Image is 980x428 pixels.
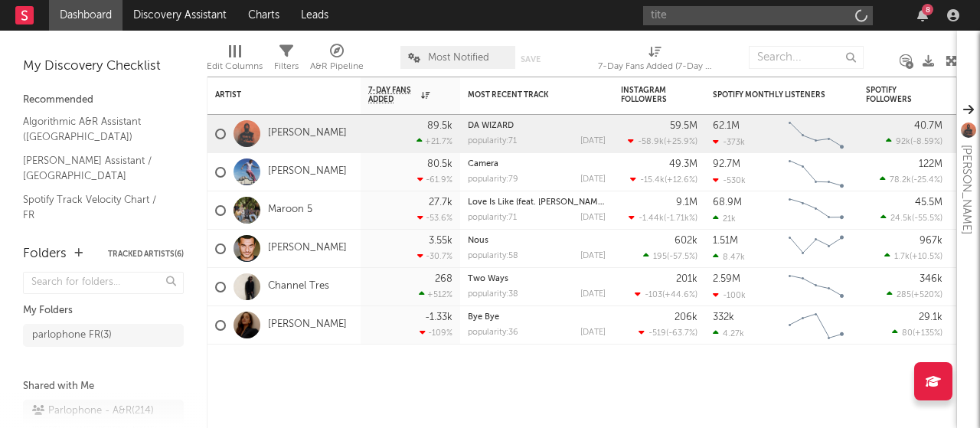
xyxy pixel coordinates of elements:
div: 92.7M [713,159,740,169]
div: ( ) [643,251,697,261]
span: +44.6 % [665,291,695,299]
div: Instagram Followers [621,86,675,104]
a: [PERSON_NAME] [268,242,347,255]
span: 1.7k [894,253,910,261]
span: -57.5 % [669,253,695,261]
div: Two Ways [468,275,606,283]
div: -373k [713,137,745,147]
a: [PERSON_NAME] [268,127,347,140]
button: 8 [917,9,928,21]
div: 332k [713,312,734,322]
div: Recommended [23,91,184,109]
div: 206k [675,312,697,322]
span: +25.9 % [666,138,695,146]
div: 68.9M [713,198,742,207]
span: -15.4k [640,176,665,185]
div: 8.47k [713,252,745,262]
span: -103 [645,291,662,299]
div: Spotify Monthly Listeners [713,90,828,100]
span: -55.5 % [914,214,940,223]
input: Search for artists [643,6,873,25]
div: +21.7 % [416,136,452,146]
a: DA WIZARD [468,122,514,130]
div: popularity: 71 [468,214,517,222]
div: 80.5k [427,159,452,169]
span: -1.44k [639,214,664,223]
div: Love Is Like (feat. Lil Wayne) [468,198,606,207]
div: ( ) [630,175,697,185]
div: Bye Bye [468,313,606,322]
div: -530k [713,175,746,185]
a: [PERSON_NAME] [268,319,347,332]
div: 1.51M [713,236,738,246]
div: 7-Day Fans Added (7-Day Fans Added) [598,57,713,76]
span: -519 [648,329,666,338]
div: 45.5M [915,198,942,207]
div: popularity: 79 [468,175,518,184]
span: 80 [902,329,913,338]
div: 9.1M [676,198,697,207]
div: popularity: 38 [468,290,518,299]
div: -100k [713,290,746,300]
div: parlophone FR ( 3 ) [32,326,112,345]
span: 285 [897,291,911,299]
div: 7-Day Fans Added (7-Day Fans Added) [598,38,713,83]
button: Tracked Artists(6) [108,250,184,258]
input: Search for folders... [23,272,184,294]
div: [DATE] [580,328,606,337]
div: ( ) [880,213,942,223]
div: 8 [922,4,933,15]
a: Love Is Like (feat. [PERSON_NAME]) [468,198,607,207]
span: -58.9k [638,138,664,146]
div: popularity: 58 [468,252,518,260]
div: ( ) [880,175,942,185]
div: ( ) [639,328,697,338]
div: [PERSON_NAME] [957,145,975,234]
div: Spotify Followers [866,86,920,104]
a: [PERSON_NAME] [268,165,347,178]
span: 195 [653,253,667,261]
div: [DATE] [580,252,606,260]
div: ( ) [884,251,942,261]
span: Most Notified [428,53,489,63]
span: +10.5 % [912,253,940,261]
svg: Chart title [782,230,851,268]
div: 602k [675,236,697,246]
div: My Discovery Checklist [23,57,184,76]
span: 78.2k [890,176,911,185]
a: Algorithmic A&R Assistant ([GEOGRAPHIC_DATA]) [23,113,168,145]
div: ( ) [892,328,942,338]
div: +512 % [419,289,452,299]
div: Parlophone - A&R ( 214 ) [32,402,154,420]
svg: Chart title [782,191,851,230]
a: [PERSON_NAME] Assistant / [GEOGRAPHIC_DATA] [23,152,168,184]
div: ( ) [887,289,942,299]
div: A&R Pipeline [310,38,364,83]
div: 268 [435,274,452,284]
svg: Chart title [782,306,851,345]
div: 201k [676,274,697,284]
div: My Folders [23,302,184,320]
div: 967k [920,236,942,246]
button: Save [521,55,541,64]
svg: Chart title [782,115,851,153]
div: [DATE] [580,214,606,222]
input: Search... [749,46,864,69]
div: 40.7M [914,121,942,131]
div: 2.59M [713,274,740,284]
a: Two Ways [468,275,508,283]
div: DA WIZARD [468,122,606,130]
div: Artist [215,90,330,100]
span: 7-Day Fans Added [368,86,417,104]
span: +520 % [913,291,940,299]
div: Filters [274,38,299,83]
div: Folders [23,245,67,263]
div: -53.6 % [417,213,452,223]
div: popularity: 36 [468,328,518,337]
div: 27.7k [429,198,452,207]
div: Edit Columns [207,38,263,83]
div: Filters [274,57,299,76]
span: 92k [896,138,910,146]
span: +135 % [915,329,940,338]
span: -1.71k % [666,214,695,223]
